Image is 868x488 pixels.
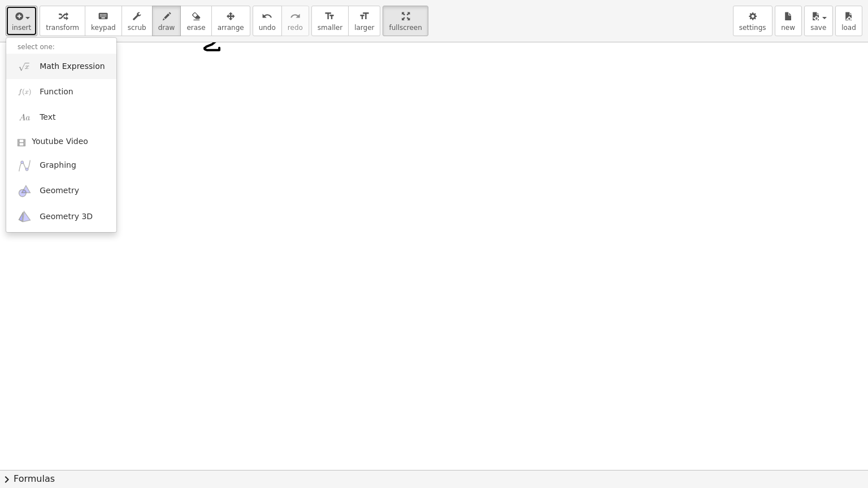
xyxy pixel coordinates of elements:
[259,24,276,32] span: undo
[18,111,32,125] img: Aa.png
[6,204,116,229] a: Geometry 3D
[6,178,116,204] a: Geometry
[40,185,79,197] span: Geometry
[290,10,301,23] i: redo
[152,6,181,36] button: draw
[40,61,105,72] span: Math Expression
[46,24,79,32] span: transform
[91,24,116,32] span: keypad
[253,6,282,36] button: undoundo
[40,86,73,98] span: Function
[835,6,862,36] button: load
[98,10,108,23] i: keyboard
[6,105,116,130] a: Text
[6,54,116,79] a: Math Expression
[218,24,244,32] span: arrange
[211,6,250,36] button: arrange
[85,6,122,36] button: keyboardkeypad
[775,6,802,36] button: new
[804,6,833,36] button: save
[6,130,116,153] a: Youtube Video
[18,184,32,198] img: ggb-geometry.svg
[739,24,766,32] span: settings
[311,6,349,36] button: format_sizesmaller
[389,24,422,32] span: fullscreen
[383,6,428,36] button: fullscreen
[40,6,85,36] button: transform
[324,10,335,23] i: format_size
[6,153,116,178] a: Graphing
[781,24,795,32] span: new
[12,24,31,32] span: insert
[40,112,55,123] span: Text
[288,24,303,32] span: redo
[348,6,380,36] button: format_sizelarger
[262,10,272,23] i: undo
[18,59,32,73] img: sqrt_x.png
[180,6,211,36] button: erase
[354,24,374,32] span: larger
[733,6,772,36] button: settings
[810,24,826,32] span: save
[18,159,32,173] img: ggb-graphing.svg
[40,211,93,223] span: Geometry 3D
[18,85,32,99] img: f_x.png
[121,6,153,36] button: scrub
[6,79,116,104] a: Function
[359,10,370,23] i: format_size
[18,210,32,224] img: ggb-3d.svg
[6,41,116,54] li: select one:
[158,24,175,32] span: draw
[40,160,76,171] span: Graphing
[318,24,342,32] span: smaller
[6,6,37,36] button: insert
[186,24,205,32] span: erase
[281,6,309,36] button: redoredo
[32,136,88,147] span: Youtube Video
[128,24,146,32] span: scrub
[841,24,856,32] span: load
